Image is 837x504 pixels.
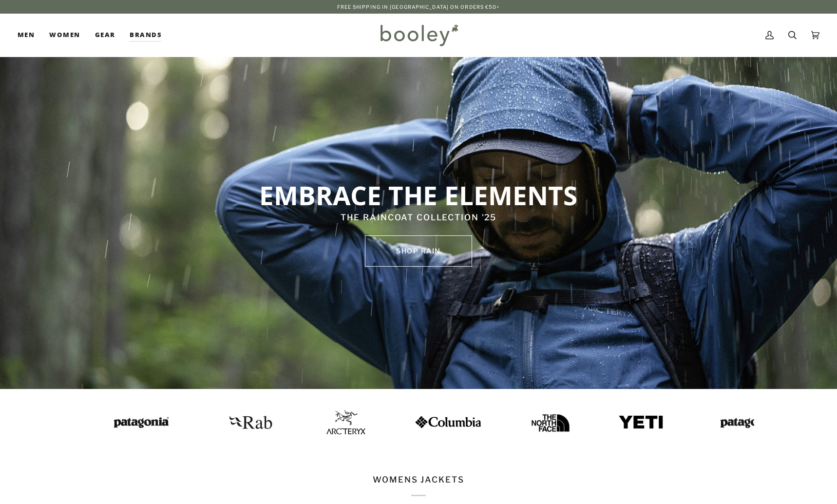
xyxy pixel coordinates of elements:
[122,14,169,57] a: Brands
[95,30,115,40] span: Gear
[169,179,668,211] p: EMBRACE THE ELEMENTS
[365,235,472,267] a: SHOP rain
[42,14,87,57] a: Women
[373,474,464,496] p: WOMENS JACKETS
[169,212,668,224] p: THE RAINCOAT COLLECTION '25
[49,30,80,40] span: Women
[337,3,500,11] p: Free Shipping in [GEOGRAPHIC_DATA] on Orders €50+
[130,30,162,40] span: Brands
[88,14,123,57] a: Gear
[376,21,461,49] img: Booley
[18,14,42,57] a: Men
[18,30,35,40] span: Men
